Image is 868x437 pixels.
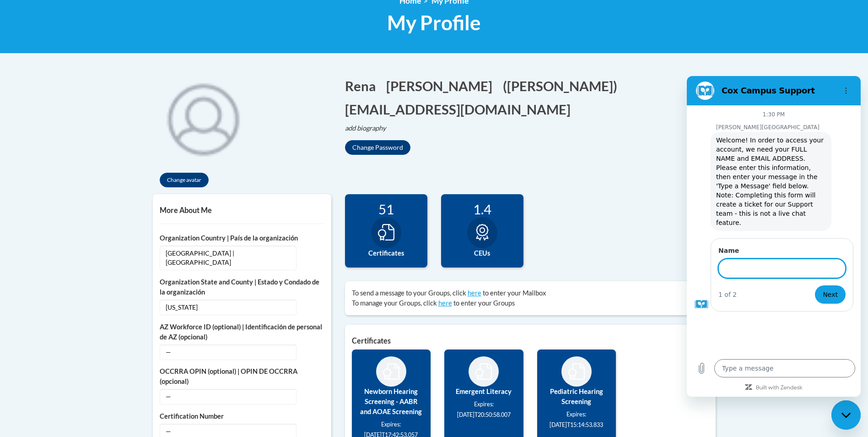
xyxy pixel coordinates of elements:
[475,363,492,380] img: Emergent Literacy
[160,389,297,404] span: —
[345,100,577,119] button: Edit email address
[448,248,517,258] label: CEUs
[153,67,253,168] img: profile avatar
[544,387,609,407] label: Pediatric Hearing Screening
[359,387,424,417] label: Newborn Hearing Screening - AABR and AOAE Screening
[568,363,585,380] img: Pediatric Hearing Screening
[160,246,297,270] span: [GEOGRAPHIC_DATA] | [GEOGRAPHIC_DATA]
[345,124,386,132] i: add biography
[345,140,410,155] button: Change Password
[153,67,253,168] div: Click to change the profile picture
[448,201,517,217] div: 1.4
[352,201,421,217] div: 51
[345,76,382,95] button: Edit first name
[160,322,324,342] label: AZ Workforce ID (optional) | Identificación de personal de AZ (opcional)
[160,173,209,187] button: Change avatar
[831,400,861,430] iframe: Button to launch messaging window, conversation in progress
[160,300,297,315] span: [US_STATE]
[457,401,511,418] small: Expires: [DATE]T20:50:58.007
[352,336,709,345] h5: Certificates
[160,233,324,243] label: Organization Country | País de la organización
[483,289,546,297] span: to enter your Mailbox
[387,11,481,35] span: My Profile
[160,206,324,214] h5: More About Me
[453,299,515,307] span: to enter your Groups
[160,344,297,360] span: —
[438,299,452,307] a: here
[345,123,394,133] button: Edit biography
[160,411,324,421] label: Certification Number
[160,366,324,387] label: OCCRRA OPIN (optional) | OPIN DE OCCRRA (opcional)
[386,76,498,95] button: Edit last name
[352,248,421,258] label: Certificates
[160,277,324,297] label: Organization State and County | Estado y Condado de la organización
[687,76,861,397] iframe: Messaging window
[468,289,481,297] a: here
[352,299,437,307] span: To manage your Groups, click
[503,76,623,95] button: Edit screen name
[550,411,603,428] small: Expires: [DATE]T15:14:53.833
[383,363,399,380] img: Newborn Hearing Screening - AABR and AOAE Screening
[451,387,517,397] label: Emergent Literacy
[352,289,466,297] span: To send a message to your Groups, click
